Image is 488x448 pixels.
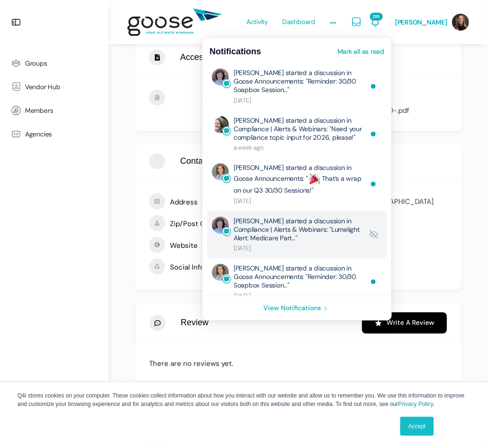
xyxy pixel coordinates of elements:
[170,261,209,276] span: Social Info
[337,48,384,55] a: Mark all as read
[180,156,254,167] span: Contact Information
[170,218,223,231] span: Zip/Post Code
[25,83,60,91] span: Vendor Hub
[17,391,471,408] p: Q4i stores cookies on your computer. These cookies collect information about how you interact wit...
[212,217,229,234] img: Profile Photo
[398,401,433,407] a: Privacy Policy
[25,107,53,115] span: Members
[210,47,261,56] h2: Notifications
[25,59,47,68] span: Groups
[180,52,225,63] span: Access files
[212,116,229,133] img: Profile Photo
[212,68,229,85] img: Profile Photo
[181,318,209,329] span: Review
[370,13,383,20] span: 285
[5,122,104,146] a: Agencies
[362,313,447,334] a: Write a Review
[202,296,391,320] a: View Notifications
[5,99,104,122] a: Members
[212,264,229,281] img: Profile Photo
[170,239,203,253] span: Website
[5,75,104,99] a: Vendor Hub
[25,130,52,138] span: Agencies
[170,196,203,210] span: Address
[5,51,104,75] a: Groups
[212,163,229,180] img: Profile Photo
[149,358,447,371] p: There are no reviews yet.
[395,18,447,26] span: [PERSON_NAME]
[400,417,434,436] a: Accept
